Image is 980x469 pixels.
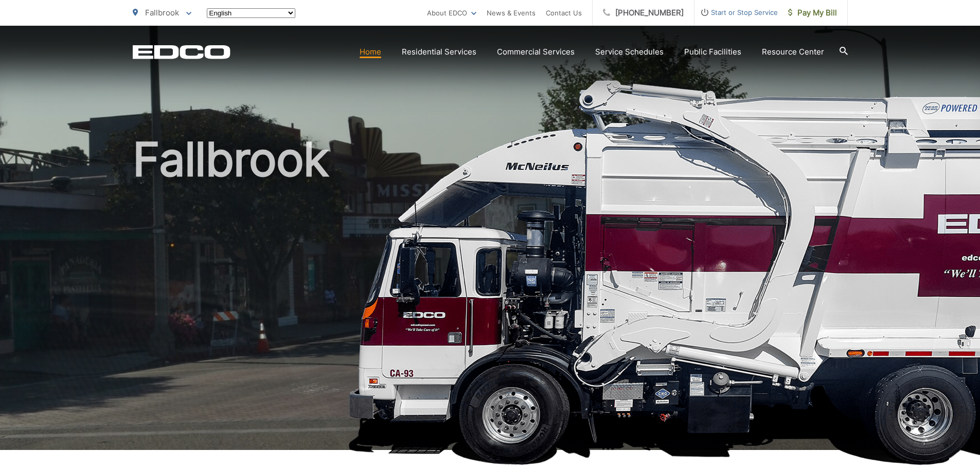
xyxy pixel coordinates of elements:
[788,7,837,19] span: Pay My Bill
[427,7,476,19] a: About EDCO
[207,8,295,18] select: Select a language
[133,134,848,459] h1: Fallbrook
[133,45,230,59] a: EDCD logo. Return to the homepage.
[497,46,575,58] a: Commercial Services
[402,46,476,58] a: Residential Services
[487,7,536,19] a: News & Events
[360,46,381,58] a: Home
[546,7,582,19] a: Contact Us
[595,46,664,58] a: Service Schedules
[145,8,179,17] span: Fallbrook
[684,46,741,58] a: Public Facilities
[762,46,824,58] a: Resource Center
